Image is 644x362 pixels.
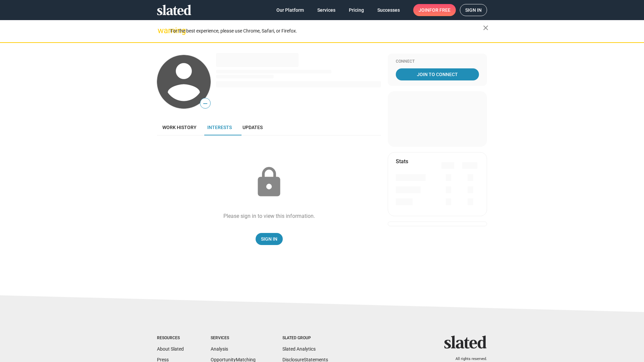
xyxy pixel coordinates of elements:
[396,68,479,80] a: Join To Connect
[252,166,286,199] mat-icon: lock
[482,24,490,32] mat-icon: close
[377,4,400,16] span: Successes
[237,119,268,135] a: Updates
[207,125,232,130] span: Interests
[243,125,263,130] span: Updates
[157,346,184,352] a: About Slated
[282,336,328,341] div: Slated Group
[396,59,479,64] div: Connect
[256,233,283,245] a: Sign In
[397,68,478,80] span: Join To Connect
[170,26,483,36] div: For the best experience, please use Chrome, Safari, or Firefox.
[429,4,450,16] span: for free
[312,4,341,16] a: Services
[211,336,256,341] div: Services
[162,125,197,130] span: Work history
[157,336,184,341] div: Resources
[372,4,405,16] a: Successes
[223,213,315,220] div: Please sign in to view this information.
[261,233,277,245] span: Sign In
[202,119,237,135] a: Interests
[349,4,364,16] span: Pricing
[211,346,228,352] a: Analysis
[276,4,304,16] span: Our Platform
[271,4,309,16] a: Our Platform
[317,4,335,16] span: Services
[158,26,166,35] mat-icon: warning
[460,4,487,16] a: Sign in
[396,158,408,165] mat-card-title: Stats
[419,4,450,16] span: Join
[343,4,369,16] a: Pricing
[157,119,202,135] a: Work history
[282,346,316,352] a: Slated Analytics
[465,4,482,16] span: Sign in
[200,99,210,108] span: —
[413,4,456,16] a: Joinfor free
